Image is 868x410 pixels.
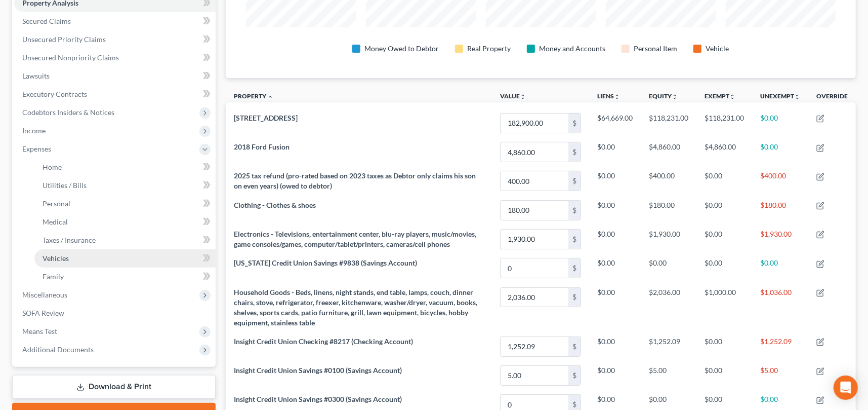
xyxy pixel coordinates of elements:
[43,163,62,171] span: Home
[234,92,273,100] a: Property expand_less
[234,258,417,267] span: [US_STATE] Credit Union Savings #9838 (Savings Account)
[234,142,290,151] span: 2018 Ford Fusion
[568,258,581,278] div: $
[501,114,568,133] input: 0.00
[568,288,581,307] div: $
[696,225,752,253] td: $0.00
[696,361,752,390] td: $0.00
[501,142,568,162] input: 0.00
[500,92,526,100] a: Valueunfold_more
[22,327,57,336] span: Means Test
[14,67,216,85] a: Lawsuits
[22,90,87,98] span: Executory Contracts
[43,254,69,263] span: Vehicles
[641,137,696,166] td: $4,860.00
[634,44,677,54] div: Personal Item
[641,361,696,390] td: $5.00
[568,337,581,356] div: $
[589,225,641,253] td: $0.00
[696,108,752,137] td: $118,231.00
[22,71,50,80] span: Lawsuits
[34,213,216,231] a: Medical
[589,332,641,361] td: $0.00
[589,283,641,332] td: $0.00
[568,230,581,249] div: $
[43,181,87,190] span: Utilities / Bills
[641,196,696,225] td: $180.00
[672,94,678,100] i: unfold_more
[234,395,402,403] span: Insight Credit Union Savings #0300 (Savings Account)
[760,92,800,100] a: Unexemptunfold_more
[834,376,858,400] div: Open Intercom Messenger
[501,201,568,220] input: 0.00
[22,17,71,25] span: Secured Claims
[501,337,568,356] input: 0.00
[729,94,735,100] i: unfold_more
[501,258,568,278] input: 0.00
[234,114,298,122] span: [STREET_ADDRESS]
[589,361,641,390] td: $0.00
[267,94,273,100] i: expand_less
[589,108,641,137] td: $64,669.00
[597,92,620,100] a: Liensunfold_more
[234,366,402,375] span: Insight Credit Union Savings #0100 (Savings Account)
[501,171,568,191] input: 0.00
[641,108,696,137] td: $118,231.00
[34,249,216,268] a: Vehicles
[641,167,696,196] td: $400.00
[752,361,808,390] td: $5.00
[364,44,439,54] div: Money Owed to Debtor
[34,268,216,286] a: Family
[808,86,856,109] th: Override
[22,35,106,44] span: Unsecured Priority Claims
[752,225,808,253] td: $1,930.00
[752,196,808,225] td: $180.00
[589,254,641,283] td: $0.00
[234,171,476,190] span: 2025 tax refund (pro-rated based on 2023 taxes as Debtor only claims his son on even years) (owed...
[568,114,581,133] div: $
[12,375,216,399] a: Download & Print
[34,176,216,195] a: Utilities / Bills
[706,44,729,54] div: Vehicle
[589,196,641,225] td: $0.00
[752,283,808,332] td: $1,036.00
[234,230,476,248] span: Electronics - Televisions, entertainment center, blu-ray players, music/movies, game consoles/gam...
[43,236,96,244] span: Taxes / Insurance
[568,171,581,191] div: $
[705,92,735,100] a: Exemptunfold_more
[34,158,216,176] a: Home
[568,201,581,220] div: $
[696,196,752,225] td: $0.00
[43,199,70,208] span: Personal
[641,225,696,253] td: $1,930.00
[501,230,568,249] input: 0.00
[22,126,46,135] span: Income
[752,137,808,166] td: $0.00
[34,231,216,249] a: Taxes / Insurance
[568,366,581,385] div: $
[234,288,477,327] span: Household Goods - Beds, linens, night stands, end table, lamps, couch, dinner chairs, stove, refr...
[696,137,752,166] td: $4,860.00
[467,44,511,54] div: Real Property
[539,44,605,54] div: Money and Accounts
[641,332,696,361] td: $1,252.09
[641,283,696,332] td: $2,036.00
[22,144,51,153] span: Expenses
[501,366,568,385] input: 0.00
[43,217,68,226] span: Medical
[696,254,752,283] td: $0.00
[589,167,641,196] td: $0.00
[794,94,800,100] i: unfold_more
[520,94,526,100] i: unfold_more
[234,337,413,346] span: Insight Credit Union Checking #8217 (Checking Account)
[14,49,216,67] a: Unsecured Nonpriority Claims
[22,309,64,317] span: SOFA Review
[14,304,216,322] a: SOFA Review
[22,53,119,62] span: Unsecured Nonpriority Claims
[589,137,641,166] td: $0.00
[614,94,620,100] i: unfold_more
[696,283,752,332] td: $1,000.00
[22,290,67,299] span: Miscellaneous
[43,272,64,281] span: Family
[649,92,678,100] a: Equityunfold_more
